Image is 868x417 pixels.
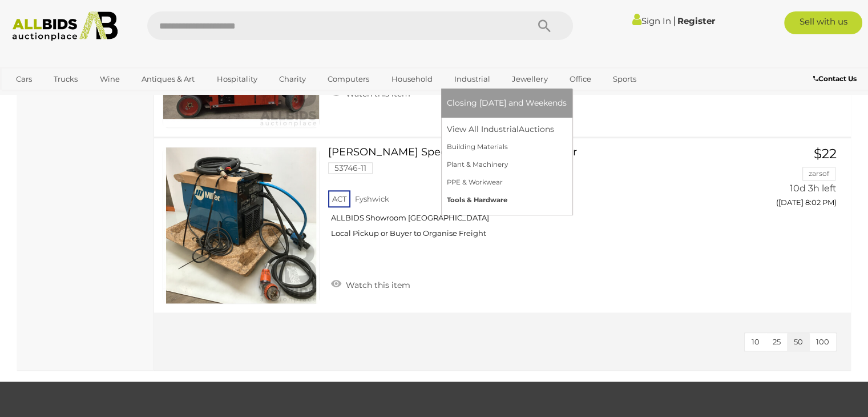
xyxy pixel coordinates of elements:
[92,70,127,89] a: Wine
[632,15,671,26] a: Sign In
[813,73,859,85] a: Contact Us
[814,146,837,162] span: $22
[272,70,313,89] a: Charity
[816,337,829,346] span: 100
[337,147,726,247] a: [PERSON_NAME] Spectrum 2050 Plasma Cutter 53746-11 ACT Fyshwick ALLBIDS Showroom [GEOGRAPHIC_DATA...
[9,89,104,107] a: [GEOGRAPHIC_DATA]
[328,275,413,292] a: Watch this item
[752,337,760,346] span: 10
[9,70,39,89] a: Cars
[209,70,265,89] a: Hospitality
[787,333,810,351] button: 50
[794,337,803,346] span: 50
[562,70,599,89] a: Office
[516,11,573,40] button: Search
[766,333,788,351] button: 25
[773,337,781,346] span: 25
[677,15,714,26] a: Register
[745,333,766,351] button: 10
[6,11,124,41] img: Allbids.com.au
[447,70,498,89] a: Industrial
[784,11,862,34] a: Sell with us
[605,70,644,89] a: Sports
[813,74,857,83] b: Contact Us
[809,333,836,351] button: 100
[343,280,410,290] span: Watch this item
[744,147,840,214] a: $22 zarsof 10d 3h left ([DATE] 8:02 PM)
[672,14,675,27] span: |
[384,70,440,89] a: Household
[134,70,202,89] a: Antiques & Art
[504,70,555,89] a: Jewellery
[320,70,377,89] a: Computers
[46,70,85,89] a: Trucks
